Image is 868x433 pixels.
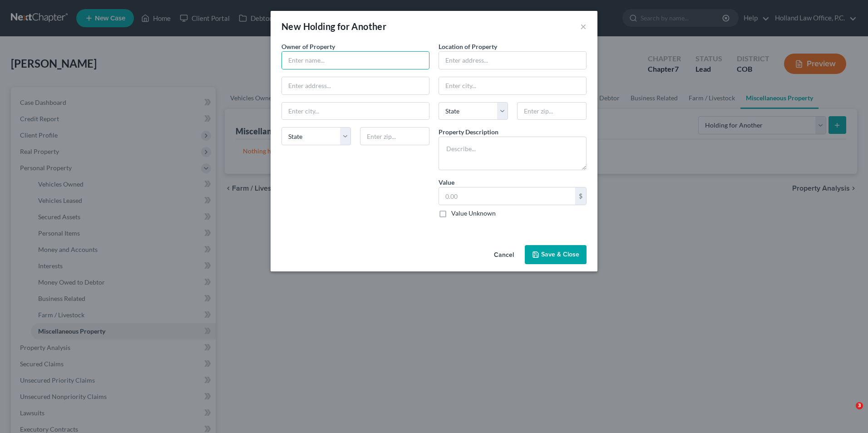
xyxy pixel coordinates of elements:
[575,187,586,205] div: $
[439,128,498,136] span: Property Description
[580,21,587,32] button: ×
[282,52,429,69] input: Enter name...
[525,245,587,264] button: Save & Close
[856,402,863,409] span: 3
[281,43,335,50] span: Owner of Property
[487,246,521,264] button: Cancel
[281,20,386,33] div: New Holding for Another
[439,52,586,69] input: Enter address...
[360,127,429,145] input: Enter zip...
[439,187,575,205] input: 0.00
[451,209,496,218] label: Value Unknown
[837,402,859,424] iframe: Intercom live chat
[282,103,429,120] input: Enter city...
[517,102,587,120] input: Enter zip...
[439,177,454,187] label: Value
[439,77,586,94] input: Enter city...
[439,42,497,51] label: Location of Property
[282,77,429,94] input: Enter address...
